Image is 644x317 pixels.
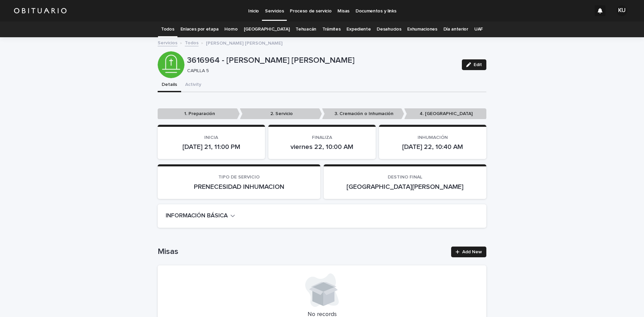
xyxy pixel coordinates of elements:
[244,21,290,37] a: [GEOGRAPHIC_DATA]
[474,21,483,37] a: UAF
[158,39,177,46] a: Servicios
[276,143,368,151] p: viernes 22, 10:00 AM
[158,78,181,92] button: Details
[166,212,228,220] h2: INFORMACIÓN BÁSICA
[224,21,237,37] a: Horno
[407,21,437,37] a: Exhumaciones
[166,212,235,220] button: INFORMACIÓN BÁSICA
[187,56,457,65] p: 3616964 - [PERSON_NAME] [PERSON_NAME]
[166,143,257,151] p: [DATE] 21, 11:00 PM
[180,21,219,37] a: Enlaces por etapa
[474,62,482,67] span: Edit
[322,108,404,119] p: 3. Cremación o Inhumación
[418,135,448,140] span: INHUMACIÓN
[404,108,486,119] p: 4. [GEOGRAPHIC_DATA]
[181,78,205,92] button: Activity
[204,135,218,140] span: INICIA
[388,175,422,179] span: DESTINO FINAL
[377,21,401,37] a: Desahucios
[322,21,341,37] a: Trámites
[158,108,240,119] p: 1. Preparación
[185,39,199,46] a: Todos
[206,39,282,46] p: [PERSON_NAME] [PERSON_NAME]
[161,21,174,37] a: Todos
[187,68,454,74] p: CAPILLA 5
[451,247,486,257] a: Add New
[462,250,482,254] span: Add New
[240,108,322,119] p: 2. Servicio
[13,4,67,17] img: HUM7g2VNRLqGMmR9WVqf
[312,135,332,140] span: FINALIZA
[166,183,312,191] p: PRENECESIDAD INHUMACION
[332,183,478,191] p: [GEOGRAPHIC_DATA][PERSON_NAME]
[218,175,260,179] span: TIPO DE SERVICIO
[296,21,316,37] a: Tehuacán
[443,21,468,37] a: Día anterior
[462,59,486,70] button: Edit
[158,247,447,257] h1: Misas
[387,143,478,151] p: [DATE] 22, 10:40 AM
[346,21,371,37] a: Expediente
[616,5,627,16] div: KU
